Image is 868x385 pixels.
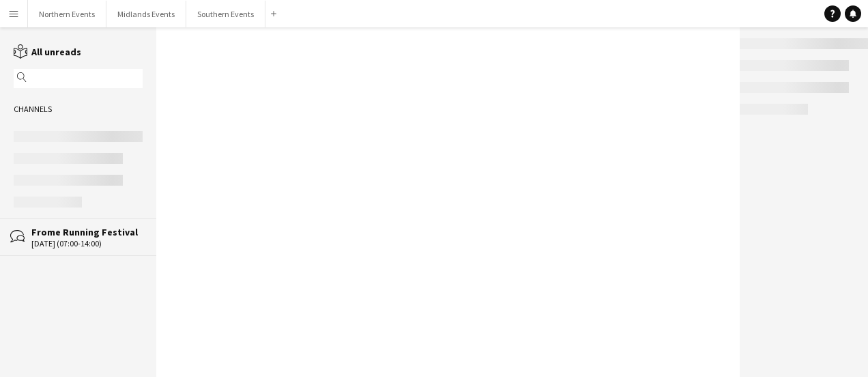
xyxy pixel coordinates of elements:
[106,1,186,27] button: Midlands Events
[14,46,81,58] a: All unreads
[31,226,143,238] div: Frome Running Festival
[28,1,106,27] button: Northern Events
[31,239,143,248] div: [DATE] (07:00-14:00)
[186,1,265,27] button: Southern Events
